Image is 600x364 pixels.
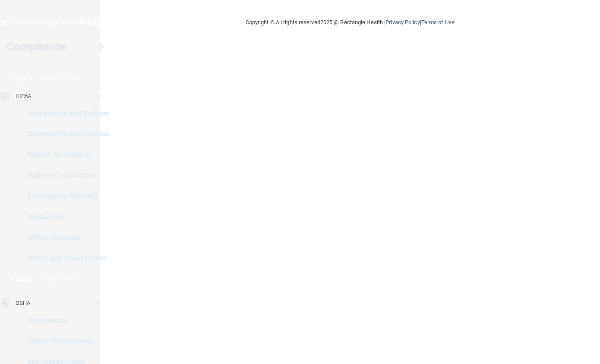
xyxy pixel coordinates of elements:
[6,151,123,159] p: Report an Incident
[193,9,508,36] div: Copyright © All rights reserved 2025 @ Rectangle Health | |
[6,192,123,201] p: Emergency Planning
[6,254,123,263] p: HIPAA Risk Assessment
[6,213,123,221] p: Resources
[6,171,123,180] p: Business Associates
[6,233,123,242] p: HIPAA Checklist
[6,130,123,138] p: Documents and Policies
[6,337,123,345] p: Safety Data Sheets
[6,41,66,53] h4: Compliance
[6,316,123,325] p: Documents
[12,274,33,284] p: OSHA
[16,91,32,101] p: HIPAA
[38,274,83,284] p: Learn More!
[38,74,84,84] p: Learn More!
[16,298,30,308] p: OSHA
[6,109,123,118] p: Documents and Policies
[12,74,34,84] p: HIPAA
[421,19,455,25] a: Terms of Use
[385,19,420,25] a: Privacy Policy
